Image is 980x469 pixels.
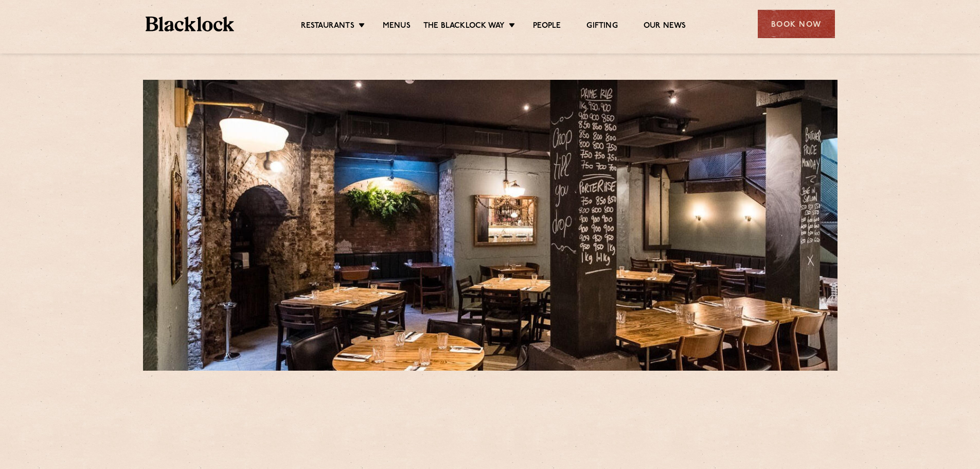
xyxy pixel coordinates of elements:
[586,21,617,32] a: Gifting
[383,21,411,32] a: Menus
[644,21,686,32] a: Our News
[146,16,235,31] img: BL_Textured_Logo-footer-cropped.svg
[758,10,835,38] div: Book Now
[423,21,505,32] a: The Blacklock Way
[533,21,561,32] a: People
[301,21,354,32] a: Restaurants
